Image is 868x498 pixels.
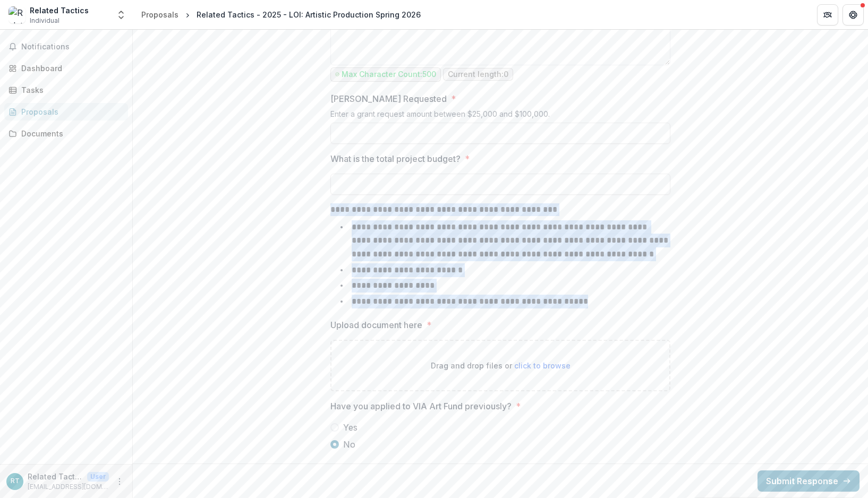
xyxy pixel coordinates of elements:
div: Related Tactics [30,5,89,16]
p: Drag and drop files or [431,360,571,371]
span: No [343,438,355,451]
nav: breadcrumb [137,7,425,22]
div: Proposals [141,9,178,20]
div: Related Tactics [11,478,20,485]
div: Dashboard [21,63,120,74]
button: Notifications [4,38,128,55]
p: What is the total project budget? [330,152,461,165]
div: Documents [21,128,120,139]
button: Open entity switcher [114,4,129,25]
p: [EMAIL_ADDRESS][DOMAIN_NAME] [28,482,109,492]
button: Partners [817,4,838,25]
a: Documents [4,125,128,142]
p: Current length: 0 [448,70,508,79]
p: Related Tactics [28,471,83,482]
div: Tasks [21,84,120,96]
a: Proposals [137,7,183,22]
img: Related Tactics [8,6,25,23]
div: Proposals [21,106,120,117]
span: Notifications [21,42,124,51]
button: More [113,475,126,488]
span: Individual [30,16,59,25]
button: Get Help [843,4,864,25]
span: Yes [343,421,358,434]
p: Max Character Count: 500 [342,70,436,79]
p: Have you applied to VIA Art Fund previously? [330,400,512,413]
button: Submit Response [758,470,860,492]
p: Upload document here [330,319,422,331]
p: [PERSON_NAME] Requested [330,92,447,105]
p: User [87,472,109,482]
div: Enter a grant request amount between $25,000 and $100,000. [330,109,670,123]
a: Proposals [4,103,128,121]
a: Dashboard [4,59,128,77]
a: Tasks [4,81,128,99]
div: Related Tactics - 2025 - LOI: Artistic Production Spring 2026 [197,9,421,20]
span: click to browse [514,361,571,370]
